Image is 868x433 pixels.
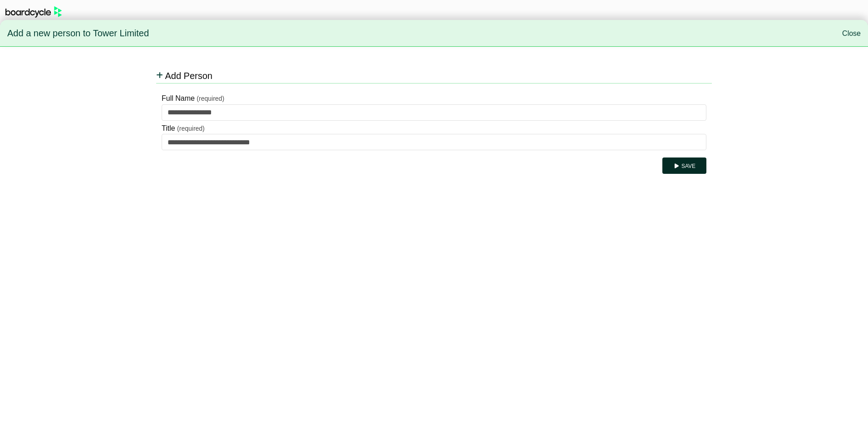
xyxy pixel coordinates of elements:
[162,123,175,134] label: Title
[177,125,205,132] small: (required)
[662,157,706,174] button: Save
[165,71,212,81] span: Add Person
[197,95,224,102] small: (required)
[7,24,149,43] span: Add a new person to Tower Limited
[842,30,861,37] a: Close
[162,93,195,104] label: Full Name
[5,6,62,18] img: BoardcycleBlackGreen-aaafeed430059cb809a45853b8cf6d952af9d84e6e89e1f1685b34bfd5cb7d64.svg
